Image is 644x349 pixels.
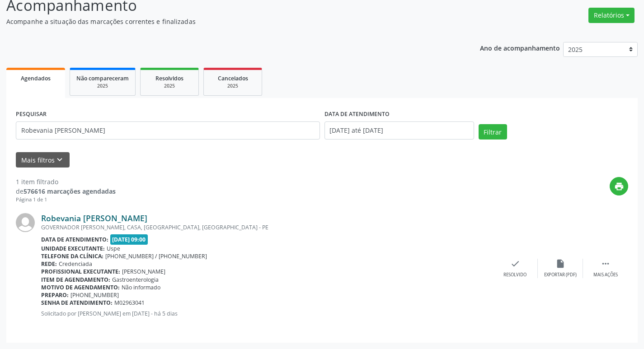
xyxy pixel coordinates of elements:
[41,276,110,284] b: Item de agendamento:
[107,245,120,252] span: Uspe
[122,284,160,291] span: Não informado
[59,260,92,268] span: Credenciada
[210,83,255,89] div: 2025
[41,260,57,268] b: Rede:
[41,284,120,291] b: Motivo de agendamento:
[41,291,69,299] b: Preparo:
[610,177,628,195] button: print
[41,310,493,317] p: Solicitado por [PERSON_NAME] em [DATE] - há 5 dias
[105,252,207,260] span: [PHONE_NUMBER] / [PHONE_NUMBER]
[480,42,560,53] p: Ano de acompanhamento
[41,245,105,252] b: Unidade executante:
[76,74,129,82] span: Não compareceram
[324,121,474,140] input: Selecione um intervalo
[16,121,320,140] input: Nome, código do beneficiário ou CPF
[110,234,148,245] span: [DATE] 09:00
[41,213,147,223] a: Robevania [PERSON_NAME]
[16,177,116,186] div: 1 item filtrado
[21,74,51,82] span: Agendados
[16,213,35,232] img: img
[16,196,116,204] div: Página 1 de 1
[324,107,390,121] label: DATA DE ATENDIMENTO
[76,83,129,89] div: 2025
[122,268,165,275] span: [PERSON_NAME]
[218,74,248,82] span: Cancelados
[114,299,145,307] span: M02963041
[6,17,448,26] p: Acompanhe a situação das marcações correntes e finalizadas
[555,259,565,269] i: insert_drive_file
[16,107,47,121] label: PESQUISAR
[510,259,520,269] i: check
[16,152,70,168] button: Mais filtroskeyboard_arrow_down
[71,291,119,299] span: [PHONE_NUMBER]
[16,186,116,196] div: de
[479,124,507,140] button: Filtrar
[112,276,159,284] span: Gastroenterologia
[588,8,635,23] button: Relatórios
[147,83,192,89] div: 2025
[601,259,611,269] i: 
[24,187,116,195] strong: 576616 marcações agendadas
[503,272,526,278] div: Resolvido
[55,155,65,165] i: keyboard_arrow_down
[544,272,577,278] div: Exportar (PDF)
[41,252,103,260] b: Telefone da clínica:
[155,74,183,82] span: Resolvidos
[41,268,120,275] b: Profissional executante:
[593,272,618,278] div: Mais ações
[41,223,493,231] div: GOVERNADOR [PERSON_NAME], CASA, [GEOGRAPHIC_DATA], [GEOGRAPHIC_DATA] - PE
[41,299,113,307] b: Senha de atendimento:
[614,181,624,191] i: print
[41,236,108,243] b: Data de atendimento:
